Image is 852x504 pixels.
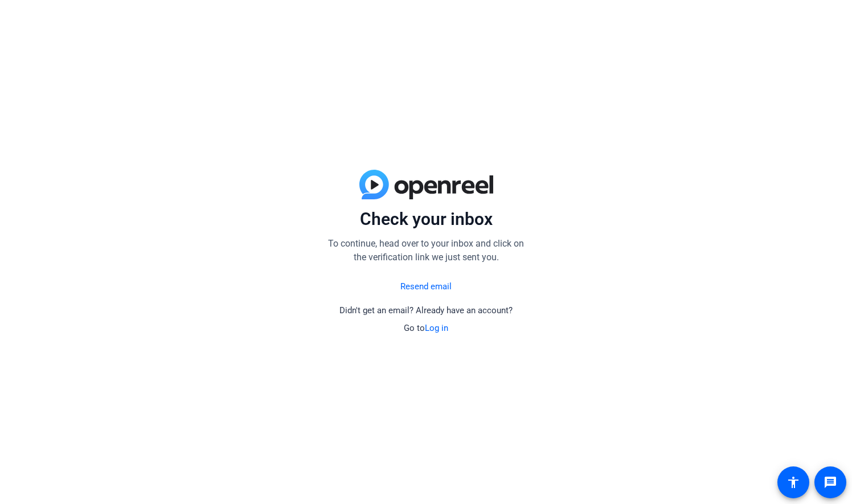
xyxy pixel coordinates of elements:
a: Log in [425,323,448,333]
mat-icon: message [824,476,837,489]
a: Resend email [400,280,452,293]
span: Go to [404,323,448,333]
img: blue-gradient.svg [359,170,493,199]
span: Didn't get an email? Already have an account? [339,305,513,315]
p: To continue, head over to your inbox and click on the verification link we just sent you. [323,237,529,264]
p: Check your inbox [323,208,529,230]
mat-icon: accessibility [787,476,800,489]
